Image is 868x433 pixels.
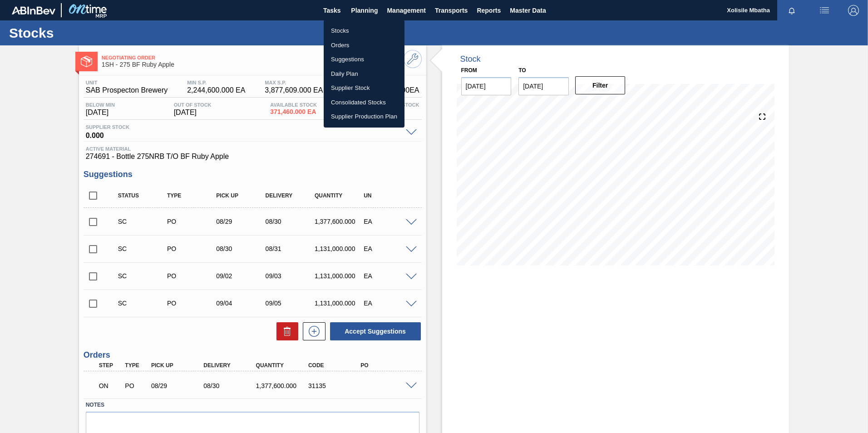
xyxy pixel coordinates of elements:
a: Suggestions [324,52,404,67]
a: Supplier Production Plan [324,109,404,124]
a: Supplier Stock [324,81,404,95]
a: Daily Plan [324,67,404,81]
a: Stocks [324,24,404,38]
a: Consolidated Stocks [324,95,404,110]
a: Orders [324,38,404,53]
